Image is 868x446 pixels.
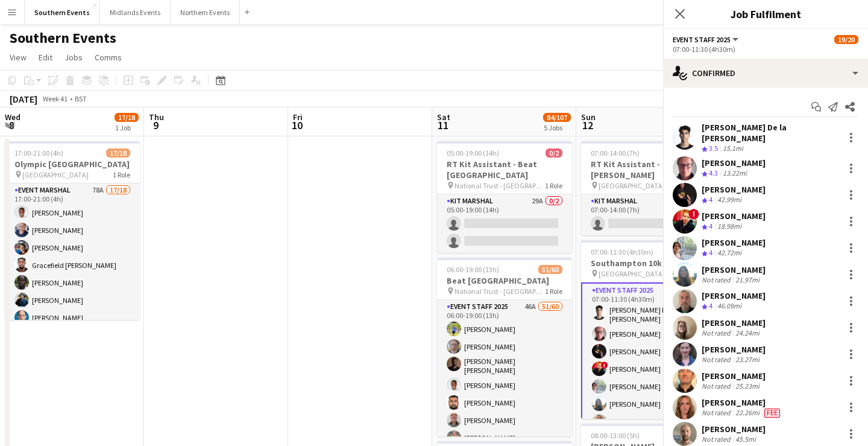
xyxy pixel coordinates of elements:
[720,168,749,179] div: 13.22mi
[720,144,746,154] div: 15.1mi
[702,397,782,408] div: [PERSON_NAME]
[834,35,858,44] span: 19/20
[702,408,733,418] div: Not rated
[39,52,52,63] span: Edit
[663,59,868,88] div: Confirmed
[538,265,562,274] span: 51/60
[702,435,733,444] div: Not rated
[673,45,858,54] div: 07:00-11:30 (4h30m)
[149,112,164,123] span: Thu
[591,148,640,158] span: 07:00-14:00 (7h)
[454,287,545,296] span: National Trust - [GEOGRAPHIC_DATA]
[10,93,37,105] div: [DATE]
[733,275,762,284] div: 21.97mi
[733,435,758,444] div: 45.5mi
[702,317,766,328] div: [PERSON_NAME]
[663,6,868,22] h3: Job Fulfilment
[544,123,570,132] div: 5 Jobs
[591,431,640,440] span: 08:00-13:00 (5h)
[447,148,499,158] span: 05:00-19:00 (14h)
[435,118,450,132] span: 11
[115,123,138,132] div: 1 Job
[762,408,782,418] div: Crew has different fees then in role
[673,35,740,44] button: Event Staff 2025
[581,258,716,269] h3: Southampton 10k
[581,240,716,419] app-job-card: 07:00-11:30 (4h30m)19/20Southampton 10k [GEOGRAPHIC_DATA]1 RoleEvent Staff 202514A19/2007:00-11:3...
[437,275,572,286] h3: Beat [GEOGRAPHIC_DATA]
[106,148,130,158] span: 17/18
[10,29,116,47] h1: Southern Events
[581,141,716,235] app-job-card: 07:00-14:00 (7h)0/1RT Kit Assistant - [PERSON_NAME] [GEOGRAPHIC_DATA]1 RoleKit Marshal30A0/107:00...
[715,221,744,232] div: 18.98mi
[115,113,139,122] span: 17/18
[90,49,127,65] a: Comms
[601,362,608,369] span: !
[5,112,20,123] span: Wed
[709,168,718,177] span: 4.3
[543,113,571,122] span: 84/107
[702,355,733,364] div: Not rated
[25,1,100,24] button: Southern Events
[291,118,303,132] span: 10
[147,118,164,132] span: 9
[702,211,766,221] div: [PERSON_NAME]
[709,301,712,310] span: 4
[702,237,766,248] div: [PERSON_NAME]
[113,170,130,179] span: 1 Role
[702,424,766,435] div: [PERSON_NAME]
[22,170,89,179] span: [GEOGRAPHIC_DATA]
[64,52,83,63] span: Jobs
[702,344,766,355] div: [PERSON_NAME]
[546,148,562,158] span: 0/2
[599,181,665,190] span: [GEOGRAPHIC_DATA]
[733,328,762,337] div: 24.24mi
[75,94,87,103] div: BST
[709,248,712,257] span: 4
[709,195,712,204] span: 4
[673,35,731,44] span: Event Staff 2025
[715,195,744,205] div: 42.99mi
[702,290,766,301] div: [PERSON_NAME]
[581,112,596,123] span: Sun
[293,112,303,123] span: Fri
[702,381,733,390] div: Not rated
[702,275,733,284] div: Not rated
[733,381,762,390] div: 25.23mi
[60,49,87,65] a: Jobs
[437,194,572,253] app-card-role: Kit Marshal29A0/205:00-19:00 (14h)
[733,355,762,364] div: 23.27mi
[171,1,240,24] button: Northern Events
[702,264,766,275] div: [PERSON_NAME]
[709,144,718,153] span: 3.5
[437,141,572,253] div: 05:00-19:00 (14h)0/2RT Kit Assistant - Beat [GEOGRAPHIC_DATA] National Trust - [GEOGRAPHIC_DATA]1...
[715,301,744,311] div: 46.09mi
[447,265,499,274] span: 06:00-19:00 (13h)
[764,409,780,418] span: Fee
[34,49,57,65] a: Edit
[591,247,653,256] span: 07:00-11:30 (4h30m)
[437,258,572,436] app-job-card: 06:00-19:00 (13h)51/60Beat [GEOGRAPHIC_DATA] National Trust - [GEOGRAPHIC_DATA]1 RoleEvent Staff ...
[581,159,716,180] h3: RT Kit Assistant - [PERSON_NAME]
[437,159,572,180] h3: RT Kit Assistant - Beat [GEOGRAPHIC_DATA]
[454,181,545,190] span: National Trust - [GEOGRAPHIC_DATA]
[3,118,20,132] span: 8
[437,112,450,123] span: Sat
[40,94,70,103] span: Week 41
[579,118,596,132] span: 12
[5,49,31,65] a: View
[599,269,665,278] span: [GEOGRAPHIC_DATA]
[581,194,716,235] app-card-role: Kit Marshal30A0/107:00-14:00 (7h)
[702,122,839,144] div: [PERSON_NAME] De la [PERSON_NAME]
[709,221,712,231] span: 4
[688,209,699,220] span: !
[100,1,171,24] button: Midlands Events
[702,184,766,195] div: [PERSON_NAME]
[545,181,562,190] span: 1 Role
[545,287,562,296] span: 1 Role
[702,158,766,168] div: [PERSON_NAME]
[95,52,122,63] span: Comms
[702,371,766,381] div: [PERSON_NAME]
[14,148,63,158] span: 17:00-21:00 (4h)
